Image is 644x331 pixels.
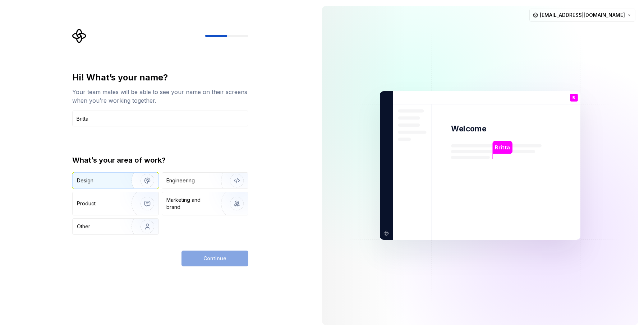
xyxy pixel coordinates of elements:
[72,29,87,43] svg: Supernova Logo
[72,88,248,105] div: Your team mates will be able to see your name on their screens when you’re working together.
[451,123,486,134] p: Welcome
[77,177,93,184] div: Design
[540,11,625,19] span: [EMAIL_ADDRESS][DOMAIN_NAME]
[72,111,248,126] input: Han Solo
[529,9,635,22] button: [EMAIL_ADDRESS][DOMAIN_NAME]
[72,155,248,165] div: What’s your area of work?
[572,96,575,100] p: B
[77,200,96,207] div: Product
[500,212,540,221] p: [PERSON_NAME]
[166,177,195,184] div: Engineering
[495,144,510,151] p: Britta
[166,196,215,211] div: Marketing and brand
[570,102,578,106] p: You
[77,223,90,230] div: Other
[72,72,248,83] div: Hi! What’s your name?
